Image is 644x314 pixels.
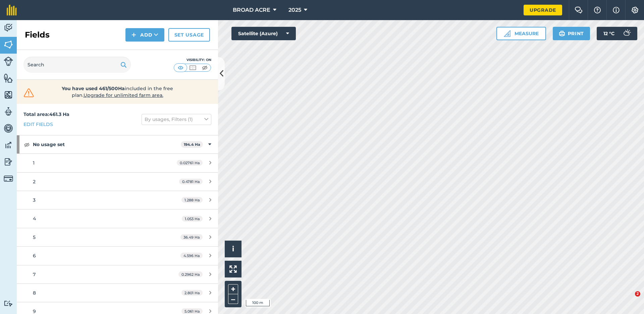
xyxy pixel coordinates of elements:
[597,27,637,40] button: 12 °C
[4,300,13,307] img: svg+xml;base64,PD94bWwgdmVyc2lvbj0iMS4wIiBlbmNvZGluZz0idXRmLTgiPz4KPCEtLSBHZW5lcmF0b3I6IEFkb2JlIE...
[559,29,565,38] img: svg+xml;base64,PHN2ZyB4bWxucz0iaHR0cDovL3d3dy53My5vcmcvMjAwMC9zdmciIHdpZHRoPSIxOSIgaGVpZ2h0PSIyNC...
[635,291,640,297] span: 2
[228,284,238,294] button: +
[4,157,13,167] img: svg+xml;base64,PD94bWwgdmVyc2lvbj0iMS4wIiBlbmNvZGluZz0idXRmLTgiPz4KPCEtLSBHZW5lcmF0b3I6IEFkb2JlIE...
[4,40,13,50] img: svg+xml;base64,PHN2ZyB4bWxucz0iaHR0cDovL3d3dy53My5vcmcvMjAwMC9zdmciIHdpZHRoPSI1NiIgaGVpZ2h0PSI2MC...
[553,27,590,40] button: Print
[631,7,639,13] img: A cog icon
[22,85,213,99] a: You have used 461/500Haincluded in the free plan.Upgrade for unlimited farm area.
[62,85,125,91] strong: You have used 461/500Ha
[33,290,36,296] span: 8
[182,216,203,222] span: 1.053 Ha
[4,90,13,100] img: svg+xml;base64,PHN2ZyB4bWxucz0iaHR0cDovL3d3dy53My5vcmcvMjAwMC9zdmciIHdpZHRoPSI1NiIgaGVpZ2h0PSI2MC...
[4,23,13,33] img: svg+xml;base64,PD94bWwgdmVyc2lvbj0iMS4wIiBlbmNvZGluZz0idXRmLTgiPz4KPCEtLSBHZW5lcmF0b3I6IEFkb2JlIE...
[131,31,136,39] img: svg+xml;base64,PHN2ZyB4bWxucz0iaHR0cDovL3d3dy53My5vcmcvMjAwMC9zdmciIHdpZHRoPSIxNCIgaGVpZ2h0PSIyNC...
[17,173,218,191] a: 20.4781 Ha
[17,265,218,284] a: 70.2962 Ha
[4,73,13,83] img: svg+xml;base64,PHN2ZyB4bWxucz0iaHR0cDovL3d3dy53My5vcmcvMjAwMC9zdmciIHdpZHRoPSI1NiIgaGVpZ2h0PSI2MC...
[603,27,614,40] span: 12 ° C
[232,245,234,253] span: i
[17,284,218,302] a: 82.801 Ha
[23,121,53,128] a: Edit fields
[17,154,218,172] a: 10.02761 Ha
[176,64,185,71] img: svg+xml;base64,PHN2ZyB4bWxucz0iaHR0cDovL3d3dy53My5vcmcvMjAwMC9zdmciIHdpZHRoPSI1MCIgaGVpZ2h0PSI0MC...
[621,291,637,307] iframe: Intercom live chat
[174,57,211,63] div: Visibility: On
[231,27,296,40] button: Satellite (Azure)
[4,123,13,133] img: svg+xml;base64,PD94bWwgdmVyc2lvbj0iMS4wIiBlbmNvZGluZz0idXRmLTgiPz4KPCEtLSBHZW5lcmF0b3I6IEFkb2JlIE...
[179,179,203,184] span: 0.4781 Ha
[228,294,238,304] button: –
[575,7,583,13] img: Two speech bubbles overlapping with the left bubble in the forefront
[201,64,209,71] img: svg+xml;base64,PHN2ZyB4bWxucz0iaHR0cDovL3d3dy53My5vcmcvMjAwMC9zdmciIHdpZHRoPSI1MCIgaGVpZ2h0PSI0MC...
[33,271,36,277] span: 7
[288,6,301,14] span: 2025
[181,197,203,203] span: 1.288 Ha
[25,29,50,40] h2: Fields
[17,209,218,228] a: 41.053 Ha
[229,265,237,273] img: Four arrows, one pointing top left, one top right, one bottom right and the last bottom left
[225,241,241,257] button: i
[33,179,36,185] span: 2
[4,140,13,150] img: svg+xml;base64,PD94bWwgdmVyc2lvbj0iMS4wIiBlbmNvZGluZz0idXRmLTgiPz4KPCEtLSBHZW5lcmF0b3I6IEFkb2JlIE...
[7,5,17,15] img: fieldmargin Logo
[189,64,197,71] img: svg+xml;base64,PHN2ZyB4bWxucz0iaHR0cDovL3d3dy53My5vcmcvMjAwMC9zdmciIHdpZHRoPSI1MCIgaGVpZ2h0PSI0MC...
[120,61,127,69] img: svg+xml;base64,PHN2ZyB4bWxucz0iaHR0cDovL3d3dy53My5vcmcvMjAwMC9zdmciIHdpZHRoPSIxOSIgaGVpZ2h0PSIyNC...
[33,234,36,240] span: 5
[184,142,200,147] strong: 194.4 Ha
[180,234,203,240] span: 36.49 Ha
[24,140,30,148] img: svg+xml;base64,PHN2ZyB4bWxucz0iaHR0cDovL3d3dy53My5vcmcvMjAwMC9zdmciIHdpZHRoPSIxOCIgaGVpZ2h0PSIyNC...
[17,191,218,209] a: 31.288 Ha
[46,85,189,99] span: included in the free plan .
[142,114,211,125] button: By usages, Filters (1)
[178,271,203,277] span: 0.2962 Ha
[17,135,218,153] div: No usage set194.4 Ha
[84,92,163,98] span: Upgrade for unlimited farm area.
[177,160,203,166] span: 0.02761 Ha
[33,160,35,166] span: 1
[524,5,562,15] a: Upgrade
[33,215,36,222] span: 4
[233,6,270,14] span: BROAD ACRE
[181,290,203,296] span: 2.801 Ha
[33,197,36,203] span: 3
[496,27,546,40] button: Measure
[33,135,181,153] strong: No usage set
[593,7,601,13] img: A question mark icon
[22,88,36,98] img: svg+xml;base64,PHN2ZyB4bWxucz0iaHR0cDovL3d3dy53My5vcmcvMjAwMC9zdmciIHdpZHRoPSIzMiIgaGVpZ2h0PSIzMC...
[17,228,218,246] a: 536.49 Ha
[180,253,203,258] span: 4.596 Ha
[23,57,131,73] input: Search
[4,107,13,117] img: svg+xml;base64,PD94bWwgdmVyc2lvbj0iMS4wIiBlbmNvZGluZz0idXRmLTgiPz4KPCEtLSBHZW5lcmF0b3I6IEFkb2JlIE...
[125,28,164,42] button: Add
[23,111,69,117] strong: Total area : 461.3 Ha
[620,27,633,40] img: svg+xml;base64,PD94bWwgdmVyc2lvbj0iMS4wIiBlbmNvZGluZz0idXRmLTgiPz4KPCEtLSBHZW5lcmF0b3I6IEFkb2JlIE...
[613,6,620,14] img: svg+xml;base64,PHN2ZyB4bWxucz0iaHR0cDovL3d3dy53My5vcmcvMjAwMC9zdmciIHdpZHRoPSIxNyIgaGVpZ2h0PSIxNy...
[4,57,13,66] img: svg+xml;base64,PD94bWwgdmVyc2lvbj0iMS4wIiBlbmNvZGluZz0idXRmLTgiPz4KPCEtLSBHZW5lcmF0b3I6IEFkb2JlIE...
[4,174,13,183] img: svg+xml;base64,PD94bWwgdmVyc2lvbj0iMS4wIiBlbmNvZGluZz0idXRmLTgiPz4KPCEtLSBHZW5lcmF0b3I6IEFkb2JlIE...
[504,30,511,37] img: Ruler icon
[33,253,36,259] span: 6
[17,247,218,265] a: 64.596 Ha
[181,308,203,314] span: 5.061 Ha
[168,28,210,42] a: Set usage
